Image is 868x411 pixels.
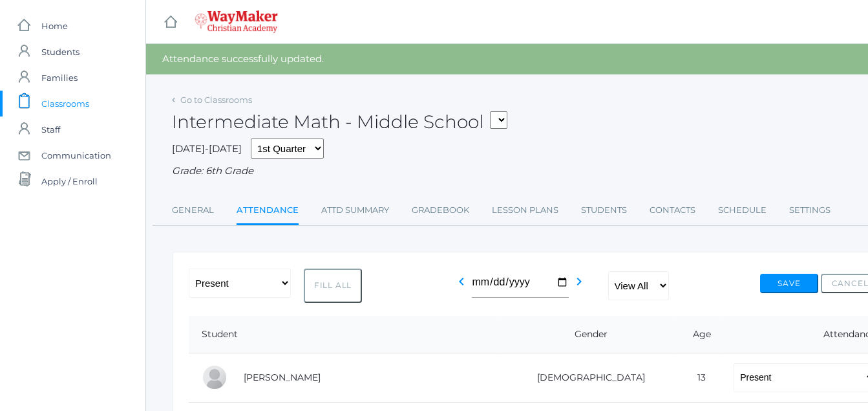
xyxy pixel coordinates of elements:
[760,274,818,293] button: Save
[581,197,627,223] a: Students
[180,94,252,105] a: Go to Classrooms
[189,316,499,353] th: Student
[237,197,299,225] a: Attendance
[41,91,89,117] span: Classrooms
[41,168,98,194] span: Apply / Enroll
[571,280,587,292] a: chevron_right
[304,269,362,303] button: Fill All
[321,197,389,223] a: Attd Summary
[172,142,242,155] span: [DATE]-[DATE]
[146,44,868,74] div: Attendance successfully updated.
[41,142,111,168] span: Communication
[499,316,673,353] th: Gender
[41,13,68,39] span: Home
[454,274,469,289] i: chevron_left
[172,197,214,223] a: General
[718,197,767,223] a: Schedule
[789,197,831,223] a: Settings
[454,280,469,292] a: chevron_left
[41,39,79,65] span: Students
[650,197,695,223] a: Contacts
[571,274,587,289] i: chevron_right
[492,197,558,223] a: Lesson Plans
[195,10,278,33] img: 4_waymaker-logo-stack-white.png
[673,353,721,402] td: 13
[41,65,78,91] span: Families
[172,112,507,132] h2: Intermediate Math - Middle School
[244,372,321,383] a: [PERSON_NAME]
[673,316,721,353] th: Age
[41,117,60,142] span: Staff
[499,353,673,402] td: [DEMOGRAPHIC_DATA]
[202,364,228,390] div: Josey Baker
[412,197,469,223] a: Gradebook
